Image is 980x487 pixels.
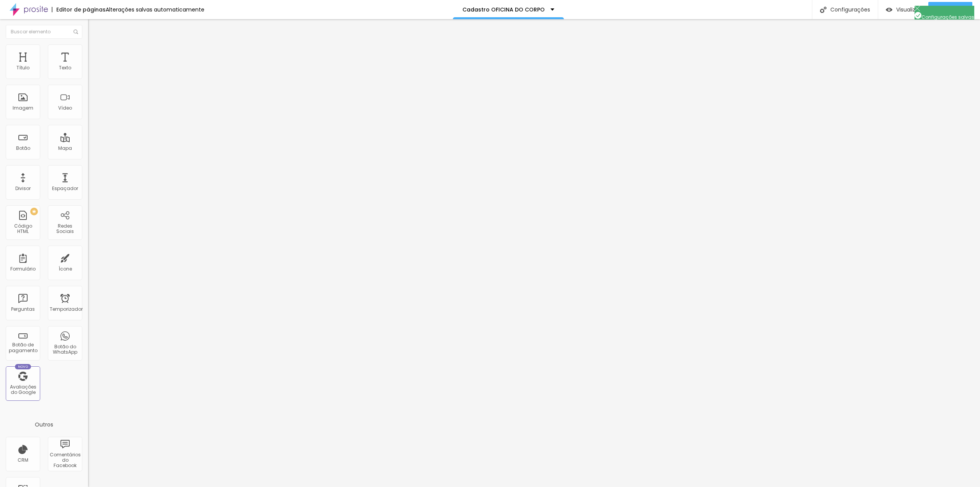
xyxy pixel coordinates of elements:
font: Avaliações do Google [10,384,36,395]
img: Ícone [73,30,78,34]
font: Visualizar [896,6,921,13]
font: Temporizador [50,306,83,312]
font: Título [16,64,29,71]
font: Redes Sociais [56,223,74,234]
font: Editor de páginas [56,6,106,13]
font: Imagem [13,105,33,111]
font: Divisor [15,185,31,192]
font: CRM [18,457,28,463]
img: Ícone [915,12,921,19]
font: Configurações salvas [921,14,974,20]
font: Botão de pagamento [9,341,38,353]
font: Perguntas [11,306,35,312]
font: Vídeo [58,105,72,111]
font: Cadastro OFICINA DO CORPO [462,6,545,13]
input: Buscar elemento [6,25,82,39]
font: Alterações salvas automaticamente [106,6,204,13]
iframe: Editor [88,19,980,487]
button: Publicar [928,2,972,17]
font: Espaçador [52,185,78,192]
font: Botão do WhatsApp [53,343,77,355]
button: Visualizar [878,2,928,17]
font: Outros [35,421,53,428]
font: Texto [59,64,71,71]
font: Novo [18,364,28,369]
font: Ícone [59,266,72,272]
font: Mapa [58,145,72,151]
font: Configurações [830,6,870,13]
img: view-1.svg [886,7,892,13]
img: Ícone [820,7,826,13]
font: Código HTML [14,223,32,234]
font: Comentários do Facebook [50,451,81,469]
font: Botão [16,145,30,151]
img: Ícone [915,6,920,11]
font: Formulário [10,266,36,272]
